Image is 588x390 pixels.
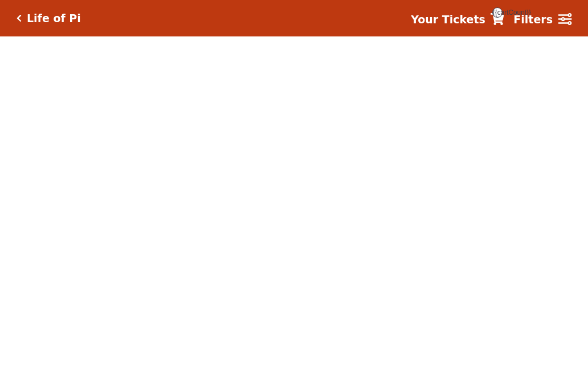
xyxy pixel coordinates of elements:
[492,7,503,18] span: {{cartCount}}
[17,14,22,22] a: Click here to go back to filters
[513,11,571,28] a: Filters
[513,13,553,26] strong: Filters
[27,12,81,25] h5: Life of Pi
[411,13,485,26] strong: Your Tickets
[411,11,504,28] a: Your Tickets {{cartCount}}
